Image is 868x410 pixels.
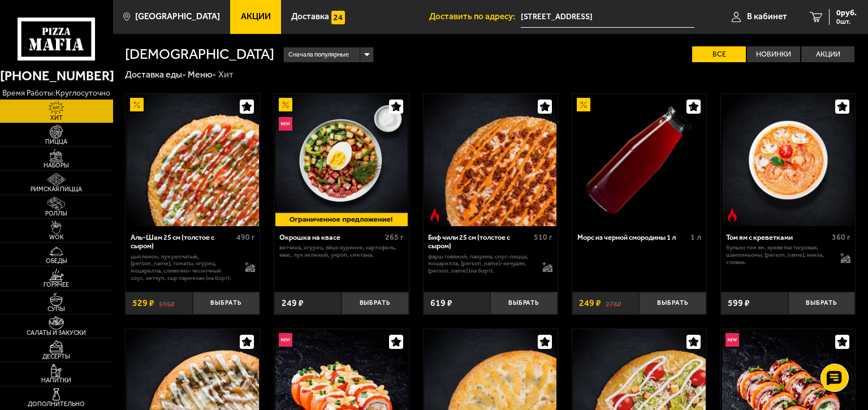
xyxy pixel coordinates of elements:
[131,233,234,251] div: Аль-Шам 25 см (толстое с сыром)
[573,94,705,226] img: Морс из черной смородины 1 л
[241,12,271,21] span: Акции
[288,46,349,63] span: Сначала популярные
[275,94,408,226] img: Окрошка на квасе
[428,208,442,222] img: Острое блюдо
[721,94,855,226] a: Острое блюдоТом ям с креветками
[127,94,259,226] img: Аль-Шам 25 см (толстое с сыром)
[726,333,739,347] img: Новинка
[690,232,701,242] span: 1 л
[279,233,382,241] div: Окрошка на квасе
[722,94,854,226] img: Том ям с креветками
[218,69,234,81] div: Хит
[428,253,533,275] p: фарш говяжий, паприка, соус-пицца, моцарелла, [PERSON_NAME]-кочудян, [PERSON_NAME] (на борт).
[279,333,292,347] img: Новинка
[279,244,404,259] p: ветчина, огурец, яйцо куриное, картофель, квас, лук зеленый, укроп, сметана.
[428,233,531,251] div: Биф чили 25 см (толстое с сыром)
[159,299,175,308] s: 595 ₽
[132,299,154,308] span: 529 ₽
[639,292,706,314] button: Выбрать
[836,9,857,17] span: 0 руб.
[728,299,750,308] span: 599 ₽
[274,94,408,226] a: АкционныйНовинкаОкрошка на квасе
[726,244,831,266] p: бульон том ям, креветка тигровая, шампиньоны, [PERSON_NAME], кинза, сливки.
[125,47,274,62] h1: [DEMOGRAPHIC_DATA]
[801,46,854,63] label: Акции
[279,117,292,131] img: Новинка
[577,98,590,111] img: Акционный
[521,7,694,28] input: Ваш адрес доставки
[832,232,850,242] span: 360 г
[726,233,829,241] div: Том ям с креветками
[188,69,216,80] a: Меню-
[788,292,856,314] button: Выбрать
[125,69,186,80] a: Доставка еды-
[282,299,304,308] span: 249 ₽
[291,12,329,21] span: Доставка
[279,98,292,111] img: Акционный
[429,12,521,21] span: Доставить по адресу:
[747,12,787,21] span: В кабинет
[747,46,800,63] label: Новинки
[692,46,745,63] label: Все
[836,18,857,25] span: 0 шт.
[424,94,558,226] a: Острое блюдоБиф чили 25 см (толстое с сыром)
[131,253,236,282] p: цыпленок, лук репчатый, [PERSON_NAME], томаты, огурец, моцарелла, сливочно-чесночный соус, кетчуп...
[572,94,706,226] a: АкционныйМорс из черной смородины 1 л
[606,299,621,308] s: 278 ₽
[193,292,260,314] button: Выбрать
[385,232,404,242] span: 265 г
[236,232,255,242] span: 490 г
[430,299,452,308] span: 619 ₽
[490,292,558,314] button: Выбрать
[534,232,552,242] span: 510 г
[126,94,260,226] a: АкционныйАль-Шам 25 см (толстое с сыром)
[726,208,739,222] img: Острое блюдо
[577,233,688,241] div: Морс из черной смородины 1 л
[579,299,601,308] span: 249 ₽
[331,11,345,24] img: 15daf4d41897b9f0e9f617042186c801.svg
[424,94,556,226] img: Биф чили 25 см (толстое с сыром)
[342,292,409,314] button: Выбрать
[135,12,220,21] span: [GEOGRAPHIC_DATA]
[130,98,144,111] img: Акционный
